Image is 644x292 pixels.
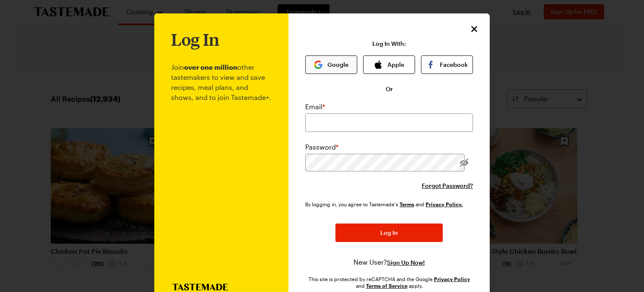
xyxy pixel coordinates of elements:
[184,63,237,71] b: over one million
[353,258,387,266] span: New User?
[335,224,443,242] button: Log In
[421,55,473,74] button: Facebook
[422,182,473,190] button: Forgot Password?
[380,229,398,237] span: Log In
[469,24,480,34] button: Close
[305,102,325,112] label: Email
[434,275,470,282] a: Google Privacy Policy
[305,200,466,208] div: By logging in, you agree to Tastemade's and
[171,49,272,284] p: Join other tastemakers to view and save recipes, meal plans, and shows, and to join Tastemade+.
[305,276,473,289] div: This site is protected by reCAPTCHA and the Google and apply.
[426,200,463,208] a: Tastemade Privacy Policy
[400,200,414,208] a: Tastemade Terms of Service
[366,282,408,289] a: Google Terms of Service
[387,258,425,267] button: Sign Up Now!
[305,142,338,152] label: Password
[171,30,219,49] h1: Log In
[386,85,393,93] span: Or
[372,40,406,47] p: Log In With:
[363,55,415,74] button: Apple
[305,55,357,74] button: Google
